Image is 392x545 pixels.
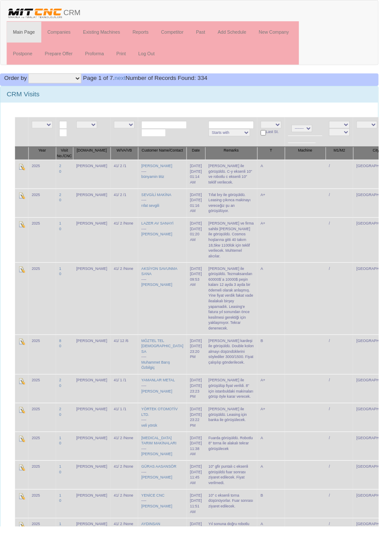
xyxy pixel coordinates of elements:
[119,77,130,84] a: next
[143,346,193,387] td: ----
[146,392,181,396] a: YAMANLAR METAL
[146,522,178,526] a: [PERSON_NAME]
[143,152,193,166] th: Customer Name/Contact
[29,225,58,272] td: 2025
[212,152,266,166] th: Remarks
[337,195,366,225] td: /
[146,451,183,461] a: [MEDICAL_DATA] TARIM MAKİNALARI
[146,468,178,472] a: [PERSON_NAME]
[61,276,63,280] a: 1
[143,165,193,195] td: ----
[160,22,196,44] a: Competitor
[337,477,366,507] td: /
[143,477,193,507] td: ----
[266,272,295,346] td: A
[61,451,63,456] a: 1
[337,417,366,447] td: /
[114,346,143,387] td: 41/ 12 /6
[7,22,43,44] a: Main Page
[337,272,366,346] td: /
[193,272,212,346] td: [DATE]
[197,516,209,533] div: [DATE] 11:51 AM
[114,165,143,195] td: 41/ 2 /1
[82,45,114,67] a: Proforma
[146,403,178,407] a: [PERSON_NAME]
[146,373,176,383] a: Muhammet Barış Özbilgiç
[19,451,26,458] img: Edit
[114,225,143,272] td: 41/ 2 /None
[212,417,266,447] td: [PERSON_NAME] ile görüşüldü. Leasing için banka ile görüşülecek.
[114,195,143,225] td: 41/ 2 /1
[337,447,366,477] td: /
[266,477,295,507] td: A
[7,7,66,20] img: header.png
[29,272,58,346] td: 2025
[262,22,306,44] a: New Company
[146,293,178,297] a: [PERSON_NAME]
[19,510,26,517] img: Edit
[61,235,63,239] a: 0
[193,346,212,387] td: [DATE]
[197,486,209,503] div: [DATE] 11:45 AM
[146,541,166,545] a: AYDINSAN
[76,272,114,346] td: [PERSON_NAME]
[193,195,212,225] td: [DATE]
[61,282,63,286] a: 0
[193,447,212,477] td: [DATE]
[212,346,266,387] td: [PERSON_NAME] kardeşi ile görüşüldü. Double kolon almayı düşündüklerini söylediler 3000/1500. Fiy...
[114,272,143,346] td: 41/ 2 /None
[61,170,63,174] a: 2
[114,387,143,417] td: 41/ 1 /1
[193,152,212,166] th: Date
[61,457,63,461] a: 0
[146,421,184,431] a: YÖRTEK OTOMOTİV LTD.
[212,447,266,477] td: Fuarda görüşüldü. Robotlu 8" torna ile alakalı tekrar görüşülecek
[337,152,366,166] th: M1/M2
[337,507,366,536] td: /
[61,392,63,396] a: 2
[266,507,295,536] td: B
[146,511,171,515] a: YENİCE CNC
[29,152,58,166] th: Year
[193,387,212,417] td: [DATE]
[193,477,212,507] td: [DATE]
[0,0,90,22] a: CRM
[146,170,178,174] a: [PERSON_NAME]
[61,487,63,491] a: 0
[197,281,209,298] div: [DATE] 09:53 AM
[43,22,80,44] a: Companies
[76,152,114,166] th: [DOMAIN_NAME]
[295,152,337,166] th: Machine
[40,45,81,67] a: Prepare Offer
[266,346,295,387] td: B
[143,272,193,346] td: ----
[61,356,63,361] a: 0
[19,229,26,236] img: Edit
[76,195,114,225] td: [PERSON_NAME]
[146,276,183,286] a: AKSİYON SAVUNMA SANA
[29,417,58,447] td: 2025
[193,417,212,447] td: [DATE]
[76,387,114,417] td: [PERSON_NAME]
[61,427,63,431] a: 0
[266,225,295,272] td: A+
[266,165,295,195] td: A
[146,492,178,497] a: [PERSON_NAME]
[143,507,193,536] td: ----
[137,45,167,67] a: Log Out
[143,417,193,447] td: ----
[61,511,63,515] a: 1
[266,447,295,477] td: A
[337,225,366,272] td: /
[146,351,190,366] a: MÖZTEL TEL [DEMOGRAPHIC_DATA] SA
[146,200,177,204] a: SEVGİLİ MAKİNA
[7,45,40,67] a: Postpone
[212,225,266,272] td: [PERSON_NAME] ve firma sahibi [PERSON_NAME] ile görüşüldü. Cosmos hoşlarına gitti 40 takım 18,5kw...
[61,175,63,180] a: 0
[337,387,366,417] td: /
[146,229,180,234] a: LAZER AV SANAYİ
[76,477,114,507] td: [PERSON_NAME]
[114,477,143,507] td: 41/ 2 /None
[61,397,63,402] a: 0
[7,94,385,101] h3: CRM Visits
